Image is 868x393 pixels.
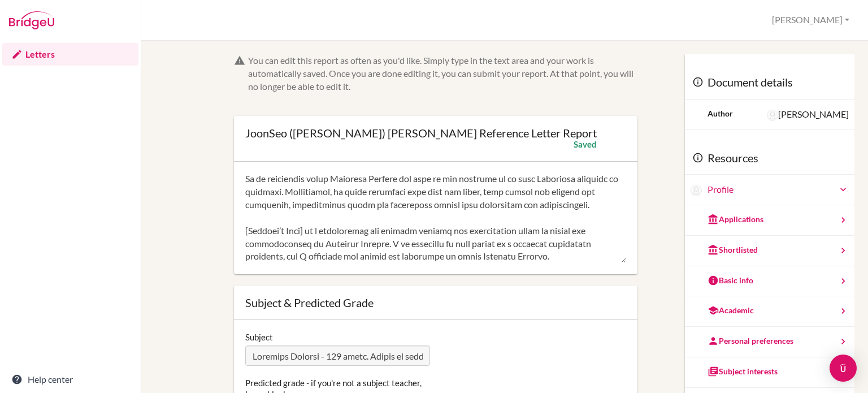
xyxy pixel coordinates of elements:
[708,244,758,256] div: Shortlisted
[708,108,733,119] div: Author
[767,110,778,121] img: Sara Morgan
[708,183,849,196] a: Profile
[767,10,854,31] button: [PERSON_NAME]
[708,366,778,377] div: Subject interests
[685,296,854,327] a: Academic
[245,127,597,139] div: JoonSeo ([PERSON_NAME]) [PERSON_NAME] Reference Letter Report
[685,236,854,266] a: Shortlisted
[767,108,849,121] div: [PERSON_NAME]
[248,54,637,93] div: You can edit this report as often as you'd like. Simply type in the text area and your work is au...
[830,355,857,382] div: Open Intercom Messenger
[574,139,597,150] div: Saved
[685,66,854,100] div: Document details
[245,331,273,343] label: Subject
[708,335,793,347] div: Personal preferences
[2,368,138,391] a: Help center
[245,297,626,308] div: Subject & Predicted Grade
[708,214,763,225] div: Applications
[685,205,854,236] a: Applications
[708,305,754,316] div: Academic
[685,266,854,297] a: Basic info
[2,43,138,66] a: Letters
[685,327,854,357] a: Personal preferences
[685,141,854,175] div: Resources
[9,11,54,29] img: Bridge-U
[685,357,854,388] a: Subject interests
[691,185,702,196] img: JoonSeo (Jasper) Kwon
[708,275,753,286] div: Basic info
